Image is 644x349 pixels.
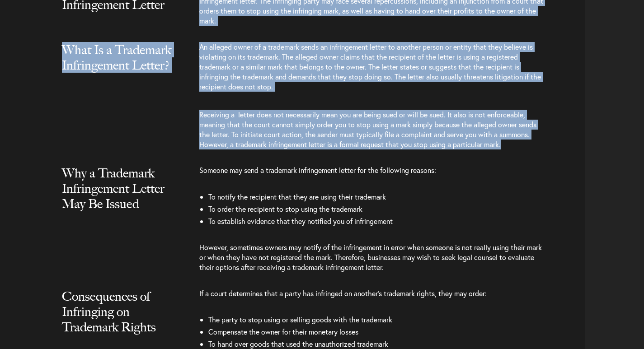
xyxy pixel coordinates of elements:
[208,315,392,324] span: The party to stop using or selling goods with the trademark
[62,42,180,91] h2: What Is a Trademark Infringement Letter?
[208,216,393,226] span: To establish evidence that they notified you of infringement
[62,165,180,229] h2: Why a Trademark Infringement Letter May Be Issued
[208,192,386,201] span: To notify the recipient that they are using their trademark
[208,204,362,214] span: To order the recipient to stop using the trademark
[199,289,487,298] span: If a court determines that a party has infringed on another’s trademark rights, they may order:
[199,110,536,149] span: Receiving a letter does not necessarily mean you are being sued or will be sued. It also is not e...
[199,165,436,175] span: Someone may send a trademark infringement letter for the following reasons:
[208,327,358,336] span: Compensate the owner for their monetary losses
[199,242,542,272] span: However, sometimes owners may notify of the infringement in error when someone is not really usin...
[199,42,541,91] span: An alleged owner of a trademark sends an infringement letter to another person or entity that the...
[208,339,388,349] span: To hand over goods that used the unauthorized trademark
